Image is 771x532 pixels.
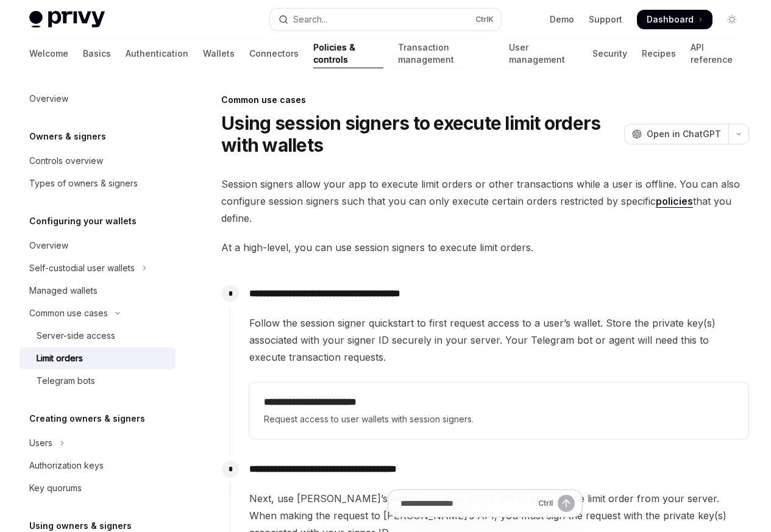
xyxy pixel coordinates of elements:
[624,124,728,144] button: Open in ChatGPT
[558,495,575,512] button: Send message
[293,12,327,27] div: Search...
[29,214,137,229] h5: Configuring your wallets
[20,325,176,347] a: Server-side access
[20,347,176,369] a: Limit orders
[691,39,742,68] a: API reference
[20,432,176,454] button: Toggle Users section
[647,13,694,26] span: Dashboard
[20,257,176,279] button: Toggle Self-custodial user wallets section
[29,238,68,253] div: Overview
[29,283,98,298] div: Managed wallets
[20,172,176,194] a: Types of owners & signers
[221,112,619,156] h1: Using session signers to execute limit orders with wallets
[642,39,676,68] a: Recipes
[29,39,68,68] a: Welcome
[29,481,82,495] div: Key quorums
[249,314,748,366] span: Follow the session signer quickstart to first request access to a user’s wallet. Store the privat...
[20,302,176,324] button: Toggle Common use cases section
[589,13,622,26] a: Support
[475,15,494,24] span: Ctrl K
[647,128,721,140] span: Open in ChatGPT
[550,13,574,26] a: Demo
[509,39,578,68] a: User management
[37,374,95,388] div: Telegram bots
[221,94,749,106] div: Common use cases
[656,195,693,208] a: policies
[20,280,176,302] a: Managed wallets
[29,129,106,144] h5: Owners & signers
[37,328,115,343] div: Server-side access
[29,458,104,473] div: Authorization keys
[637,10,712,29] a: Dashboard
[29,154,103,168] div: Controls overview
[126,39,188,68] a: Authentication
[270,9,501,30] button: Open search
[29,91,68,106] div: Overview
[400,490,533,517] input: Ask a question...
[592,39,627,68] a: Security
[29,411,145,426] h5: Creating owners & signers
[20,370,176,392] a: Telegram bots
[37,351,83,366] div: Limit orders
[29,11,105,28] img: light logo
[20,235,176,257] a: Overview
[249,39,299,68] a: Connectors
[203,39,235,68] a: Wallets
[313,39,383,68] a: Policies & controls
[20,150,176,172] a: Controls overview
[722,10,742,29] button: Toggle dark mode
[264,412,734,427] span: Request access to user wallets with session signers.
[20,477,176,499] a: Key quorums
[221,176,749,227] span: Session signers allow your app to execute limit orders or other transactions while a user is offl...
[29,176,138,191] div: Types of owners & signers
[83,39,111,68] a: Basics
[20,88,176,110] a: Overview
[29,261,135,275] div: Self-custodial user wallets
[398,39,495,68] a: Transaction management
[29,306,108,321] div: Common use cases
[221,239,749,256] span: At a high-level, you can use session signers to execute limit orders.
[20,455,176,477] a: Authorization keys
[29,436,52,450] div: Users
